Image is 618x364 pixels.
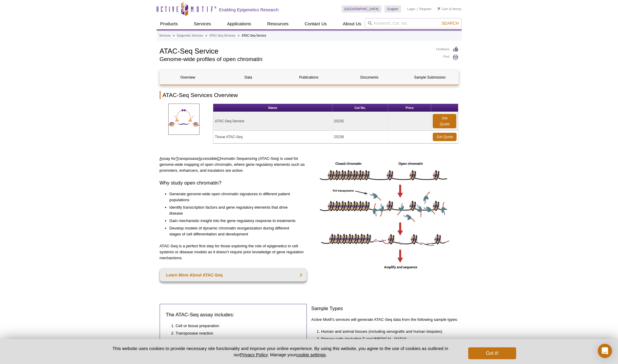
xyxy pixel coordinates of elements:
a: Get Quote [433,133,457,141]
a: About Us [339,18,365,29]
img: Your Cart [438,7,440,10]
p: ATAC-Seq is a perfect first step for those exploring the role of epigenetics in cell systems or d... [160,243,307,261]
li: » [173,34,175,37]
a: Publications [281,70,337,85]
li: Library amplification [176,338,295,344]
h2: Enabling Epigenetics Research [219,7,279,13]
a: Register [419,7,432,11]
a: Applications [223,18,255,29]
u: C [217,156,220,161]
li: Transposase reaction [176,330,295,336]
span: Search [441,21,459,26]
a: Learn More About ATAC-Seq [160,268,307,282]
a: Documents [341,70,397,85]
a: English [385,5,401,13]
li: Primary cells (including T and [MEDICAL_DATA]) [321,336,453,342]
a: Contact Us [301,18,330,29]
li: Gain mechanistic insight into the gene regulatory response to treatments [169,218,301,224]
img: ATAC-SeqServices [168,104,200,135]
a: Cart [438,7,448,11]
u: A [160,156,162,161]
p: This website uses cookies to provide necessary site functionality and improve your online experie... [102,345,459,358]
a: Login [407,7,415,11]
p: ssay for ransposase ccessible hromatin Sequencing (ATAC-Seq) is used for genome-wide mapping of o... [160,156,307,174]
a: Sample Submission [402,70,458,85]
input: Keyword, Cat. No. [365,18,462,28]
h3: Sample Types [311,305,459,312]
h2: Genome-wide profiles of open chromatin [160,57,430,62]
td: ATAC-Seq Service [213,112,332,131]
td: 25235 [332,112,388,131]
a: ATAC-Seq Services [209,33,235,38]
th: Cat No. [332,104,388,112]
li: ATAC-Seq Service [242,34,266,37]
li: | [417,5,418,13]
li: Human and animal tissues (including xenografts and human biopsies) [321,329,453,335]
li: Develop models of dynamic chromatin reorganization during different stages of cell differentiatio... [169,225,301,237]
a: [GEOGRAPHIC_DATA] [342,5,382,13]
a: Services [190,18,215,29]
li: » [206,34,207,37]
a: Data [220,70,276,85]
h1: ATAC-Seq Service [160,46,430,55]
li: Generate genome-wide open chromatin signatures in different patient populations [169,191,301,203]
p: Active Motif’s services will generate ATAC-Seq data from the following sample types: [311,317,459,323]
a: Overview [160,70,216,85]
td: Tissue ATAC-Seq [213,131,332,143]
a: Print [436,54,459,61]
a: Resources [264,18,292,29]
a: Products [157,18,181,29]
a: Services [159,33,171,38]
td: 25238 [332,131,388,143]
div: Open Intercom Messenger [598,344,612,358]
button: Got it! [468,347,516,359]
button: Search [440,21,460,26]
a: Get Quote [433,114,456,128]
h2: ATAC-Seq Services Overview [160,91,459,99]
a: Epigenetic Services [177,33,203,38]
a: Feedback [436,46,459,53]
button: cookie settings [296,352,326,357]
img: ATAC-Seq image [318,156,452,271]
th: Name [213,104,332,112]
li: (0 items) [438,5,462,13]
u: A [198,156,201,161]
th: Price [388,104,431,112]
h3: Why study open chromatin? [160,179,307,187]
a: Privacy Policy [240,352,267,357]
li: Cell or tissue preparation [176,323,295,329]
li: » [238,34,239,37]
li: Identify transcription factors and gene regulatory elements that drive disease [169,204,301,216]
h3: The ATAC-Seq assay includes: [166,311,301,318]
u: T [176,156,178,161]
